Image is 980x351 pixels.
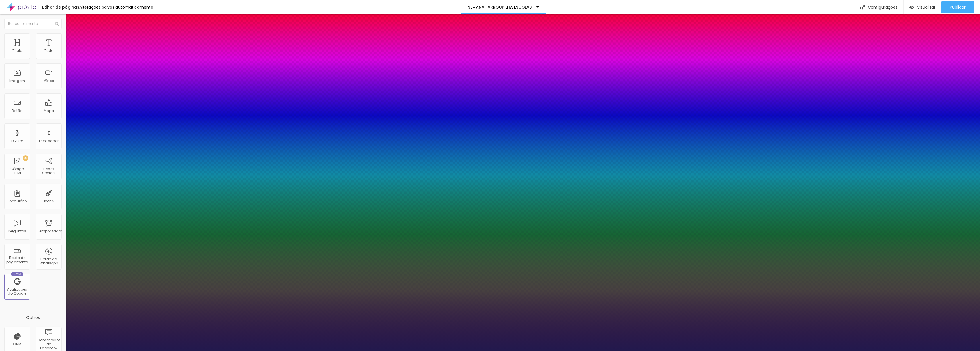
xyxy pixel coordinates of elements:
[42,166,55,175] font: Redes Sociais
[11,138,23,143] font: Divisor
[8,199,27,203] font: Formulário
[9,78,25,83] font: Imagem
[909,5,914,10] img: view-1.svg
[7,255,28,264] font: Botão de pagamento
[13,342,21,346] font: CRM
[917,4,935,10] font: Visualizar
[13,272,21,276] font: Novo
[44,78,54,83] font: Vídeo
[37,229,62,234] font: Temporizador
[40,257,58,266] font: Botão do WhatsApp
[55,22,59,26] img: Ícone
[950,4,966,10] font: Publicar
[868,4,898,10] font: Configurações
[42,4,79,10] font: Editor de páginas
[44,108,54,113] font: Mapa
[26,315,40,320] font: Outros
[4,19,62,29] input: Buscar elemento
[468,4,532,10] font: SEMANA FARROUPILHA ESCOLAS
[12,108,23,113] font: Botão
[7,287,27,296] font: Avaliações do Google
[11,166,24,175] font: Código HTML
[79,4,153,10] font: Alterações salvas automaticamente
[37,338,61,351] font: Comentários do Facebook
[12,48,22,53] font: Título
[44,48,53,53] font: Texto
[860,5,865,10] img: Ícone
[39,138,59,143] font: Espaçador
[941,1,974,13] button: Publicar
[44,199,54,203] font: Ícone
[904,1,941,13] button: Visualizar
[8,229,26,234] font: Perguntas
